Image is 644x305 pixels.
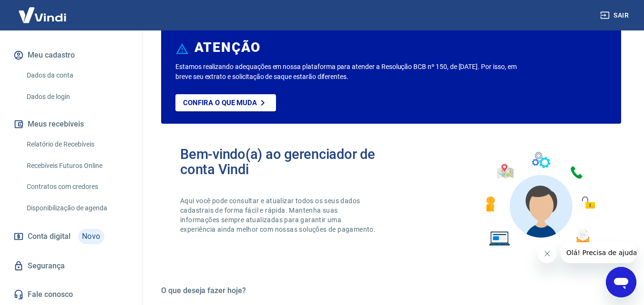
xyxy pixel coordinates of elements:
[477,147,602,252] img: Imagem de um avatar masculino com diversos icones exemplificando as funcionalidades do gerenciado...
[6,7,80,14] span: Olá! Precisa de ajuda?
[183,98,257,107] p: Confira o que muda
[561,242,636,263] iframe: Mensagem da empresa
[175,94,276,111] a: Confira o que muda
[11,284,131,305] a: Fale conosco
[23,87,131,107] a: Dados de login
[23,198,131,218] a: Disponibilização de agenda
[23,66,131,85] a: Dados da conta
[180,196,378,234] p: Aqui você pode consultar e atualizar todos os seus dados cadastrais de forma fácil e rápida. Mant...
[11,256,131,276] a: Segurança
[161,286,621,295] h5: O que deseja fazer hoje?
[606,267,636,297] iframe: Botão para abrir a janela de mensagens
[598,7,633,24] button: Sair
[23,177,131,197] a: Contratos com credores
[11,114,131,135] button: Meus recebíveis
[78,229,104,244] span: Novo
[180,147,391,177] h2: Bem-vindo(a) ao gerenciador de conta Vindi
[23,156,131,176] a: Recebíveis Futuros Online
[175,62,521,82] p: Estamos realizando adequações em nossa plataforma para atender a Resolução BCB nº 150, de [DATE]....
[23,135,131,154] a: Relatório de Recebíveis
[11,45,131,66] button: Meu cadastro
[538,244,557,263] iframe: Fechar mensagem
[28,230,71,243] span: Conta digital
[11,0,73,30] img: Vindi
[11,225,131,248] a: Conta digitalNovo
[194,43,261,52] h6: ATENÇÃO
